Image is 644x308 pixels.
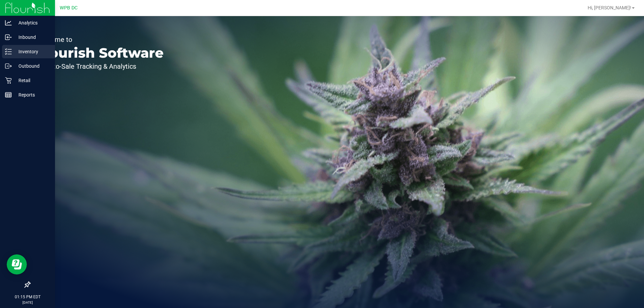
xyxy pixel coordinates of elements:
[12,48,52,56] p: Inventory
[3,300,52,305] p: [DATE]
[12,62,52,70] p: Outbound
[5,91,12,98] inline-svg: Reports
[5,34,12,41] inline-svg: Inbound
[12,19,52,27] p: Analytics
[36,36,164,43] p: Welcome to
[7,254,27,274] iframe: Resource center
[3,294,52,300] p: 01:15 PM EDT
[12,91,52,99] p: Reports
[12,33,52,41] p: Inbound
[36,46,164,60] p: Flourish Software
[588,5,631,10] span: Hi, [PERSON_NAME]!
[12,76,52,84] p: Retail
[60,5,77,11] span: WPB DC
[5,77,12,84] inline-svg: Retail
[5,19,12,26] inline-svg: Analytics
[36,63,164,70] p: Seed-to-Sale Tracking & Analytics
[5,63,12,69] inline-svg: Outbound
[5,48,12,55] inline-svg: Inventory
